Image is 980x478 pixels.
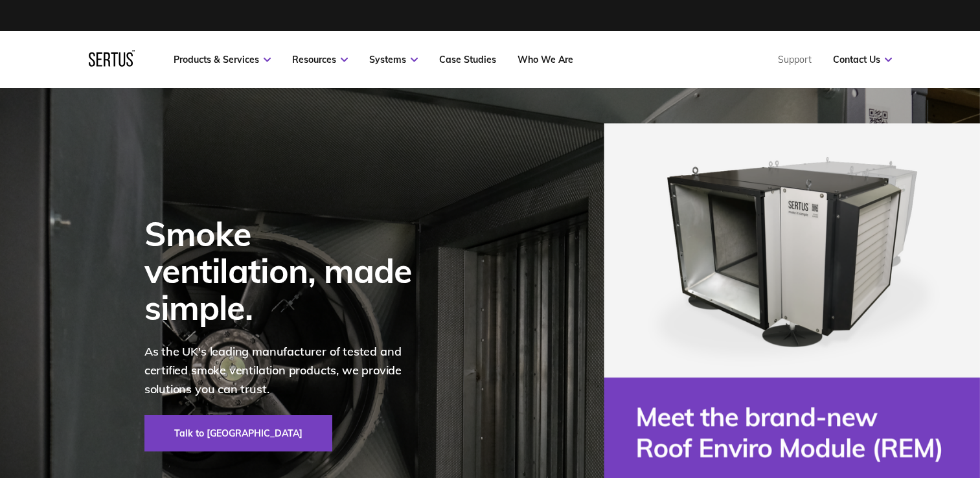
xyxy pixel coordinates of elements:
[144,215,429,326] div: Smoke ventilation, made simple.
[144,415,332,451] a: Talk to [GEOGRAPHIC_DATA]
[174,54,271,65] a: Products & Services
[439,54,496,65] a: Case Studies
[833,54,892,65] a: Contact Us
[369,54,418,65] a: Systems
[292,54,348,65] a: Resources
[778,54,812,65] a: Support
[518,54,573,65] a: Who We Are
[144,343,429,398] p: As the UK's leading manufacturer of tested and certified smoke ventilation products, we provide s...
